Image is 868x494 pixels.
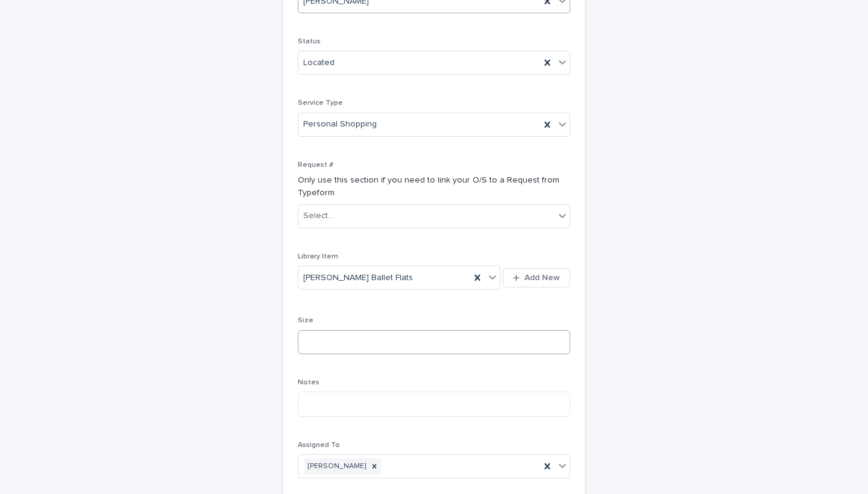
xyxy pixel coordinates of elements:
[298,317,313,324] span: Size
[298,161,333,169] span: Request #
[298,442,340,449] span: Assigned To
[524,274,560,282] span: Add New
[503,268,570,287] button: Add New
[303,57,335,69] span: Located
[298,379,319,386] span: Notes
[298,253,338,260] span: Library Item
[298,99,343,107] span: Service Type
[303,210,333,222] div: Select...
[303,118,377,131] span: Personal Shopping
[304,458,368,475] div: [PERSON_NAME]
[303,272,413,284] span: [PERSON_NAME] Ballet Flats
[298,174,570,199] p: Only use this section if you need to link your O/S to a Request from Typeform
[298,38,321,45] span: Status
